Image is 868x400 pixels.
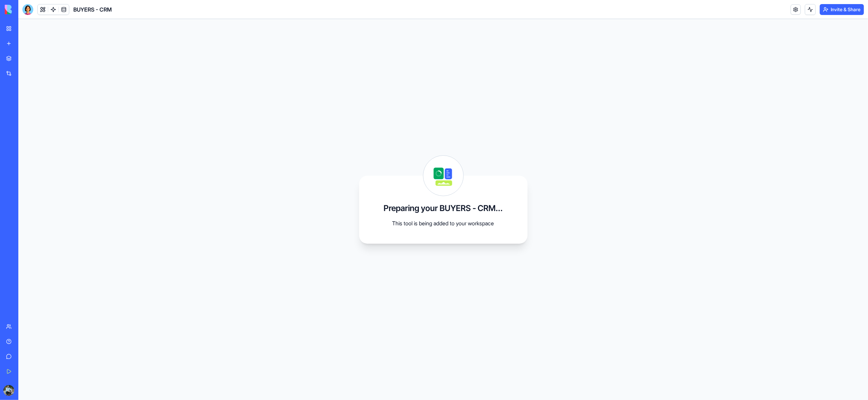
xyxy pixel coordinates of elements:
[375,219,511,227] p: This tool is being added to your workspace
[5,5,47,14] img: logo
[820,4,864,15] button: Invite & Share
[384,203,503,214] h3: Preparing your BUYERS - CRM...
[73,5,112,14] span: BUYERS - CRM
[3,385,14,396] img: ACg8ocJNHXTW_YLYpUavmfs3syqsdHTtPnhfTho5TN6JEWypo_6Vv8rXJA=s96-c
